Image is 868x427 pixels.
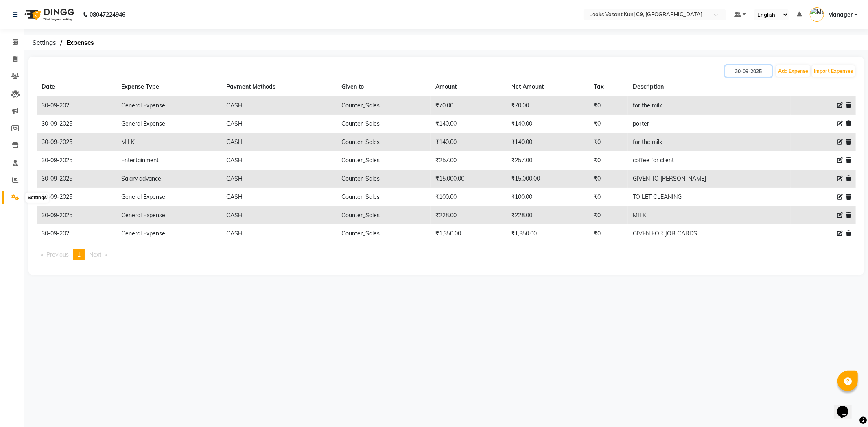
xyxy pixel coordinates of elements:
[337,188,431,206] td: Counter_Sales
[628,188,790,206] td: TOILET CLEANING
[37,249,856,260] nav: Pagination
[337,115,431,133] td: Counter_Sales
[589,151,628,170] td: ₹0
[116,224,221,243] td: General Expense
[431,96,506,115] td: ₹70.00
[628,115,790,133] td: porter
[28,35,60,50] span: Settings
[116,115,221,133] td: General Expense
[89,251,101,258] span: Next
[46,251,69,258] span: Previous
[431,151,506,170] td: ₹257.00
[506,115,589,133] td: ₹140.00
[116,170,221,188] td: Salary advance
[221,96,337,115] td: CASH
[589,96,628,115] td: ₹0
[37,115,116,133] td: 30-09-2025
[37,78,116,96] th: Date
[431,206,506,224] td: ₹228.00
[506,133,589,151] td: ₹140.00
[810,7,824,22] img: Manager
[628,170,790,188] td: GIVEN TO [PERSON_NAME]
[337,170,431,188] td: Counter_Sales
[221,224,337,243] td: CASH
[506,78,589,96] th: Net Amount
[725,65,772,77] input: PLACEHOLDER.DATE
[221,188,337,206] td: CASH
[221,78,337,96] th: Payment Methods
[506,224,589,243] td: ₹1,350.00
[506,188,589,206] td: ₹100.00
[431,188,506,206] td: ₹100.00
[776,65,810,77] button: Add Expense
[116,151,221,170] td: Entertainment
[506,151,589,170] td: ₹257.00
[431,78,506,96] th: Amount
[116,96,221,115] td: General Expense
[628,133,790,151] td: for the milk
[628,224,790,243] td: GIVEN FOR JOB CARDS
[589,78,628,96] th: Tax
[221,170,337,188] td: CASH
[834,394,860,419] iframe: chat widget
[337,133,431,151] td: Counter_Sales
[589,224,628,243] td: ₹0
[506,96,589,115] td: ₹70.00
[37,206,116,224] td: 30-09-2025
[337,78,431,96] th: Given to
[37,224,116,243] td: 30-09-2025
[431,170,506,188] td: ₹15,000.00
[506,170,589,188] td: ₹15,000.00
[62,35,98,50] span: Expenses
[37,133,116,151] td: 30-09-2025
[116,133,221,151] td: MILK
[221,115,337,133] td: CASH
[337,96,431,115] td: Counter_Sales
[431,133,506,151] td: ₹140.00
[628,78,790,96] th: Description
[90,3,125,26] b: 08047224946
[37,151,116,170] td: 30-09-2025
[337,224,431,243] td: Counter_Sales
[116,206,221,224] td: General Expense
[628,206,790,224] td: MILK
[116,78,221,96] th: Expense Type
[37,96,116,115] td: 30-09-2025
[589,115,628,133] td: ₹0
[589,206,628,224] td: ₹0
[431,115,506,133] td: ₹140.00
[431,224,506,243] td: ₹1,350.00
[221,133,337,151] td: CASH
[628,151,790,170] td: coffee for client
[37,170,116,188] td: 30-09-2025
[628,96,790,115] td: for the milk
[116,188,221,206] td: General Expense
[77,251,81,258] span: 1
[37,188,116,206] td: 30-09-2025
[221,151,337,170] td: CASH
[589,133,628,151] td: ₹0
[21,3,77,26] img: logo
[221,206,337,224] td: CASH
[812,65,855,77] button: Import Expenses
[337,206,431,224] td: Counter_Sales
[26,193,49,203] div: Settings
[337,151,431,170] td: Counter_Sales
[589,188,628,206] td: ₹0
[506,206,589,224] td: ₹228.00
[589,170,628,188] td: ₹0
[828,11,853,19] span: Manager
